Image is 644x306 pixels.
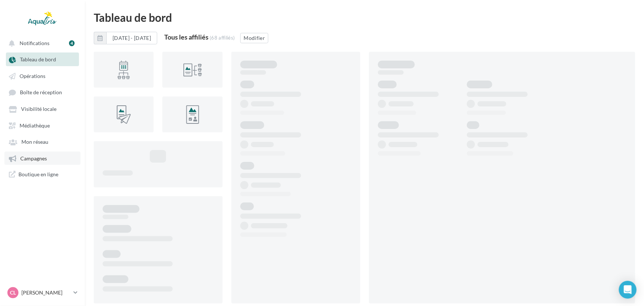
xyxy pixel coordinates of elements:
a: Visibilité locale [4,102,80,115]
button: [DATE] - [DATE] [94,32,157,44]
a: Médiathèque [4,119,80,132]
span: Campagnes [20,155,47,161]
a: Boutique en ligne [4,168,80,181]
a: Opérations [4,69,80,82]
span: Tableau de bord [20,57,56,63]
span: Notifications [20,40,49,46]
span: Opérations [20,73,45,79]
span: Mon réseau [21,139,48,145]
div: Open Intercom Messenger [619,281,637,299]
a: Boîte de réception [4,85,80,99]
span: Boutique en ligne [18,171,58,178]
button: Notifications 4 [4,36,78,50]
span: Visibilité locale [21,106,56,112]
a: Tableau de bord [4,52,80,66]
a: Mon réseau [4,135,80,148]
span: Médiathèque [20,122,50,129]
p: [PERSON_NAME] [21,289,70,296]
div: Tableau de bord [94,12,635,23]
div: (68 affiliés) [210,35,235,41]
button: [DATE] - [DATE] [106,32,157,44]
div: 4 [69,40,75,46]
button: Modifier [240,33,268,43]
span: Boîte de réception [20,89,62,96]
a: Campagnes [4,152,80,165]
div: Tous les affiliés [164,34,209,40]
a: CL [PERSON_NAME] [6,286,79,300]
span: CL [10,289,16,296]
